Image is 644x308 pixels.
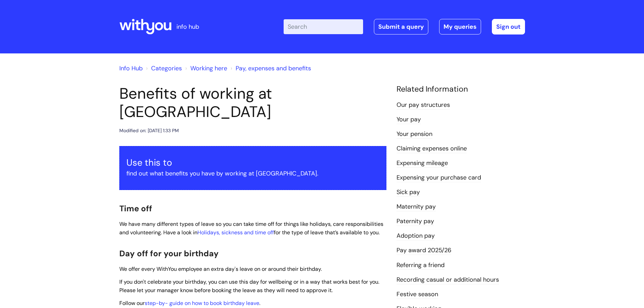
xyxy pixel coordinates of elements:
[190,64,227,72] a: Working here
[145,300,259,307] a: step-by- guide on how to book birthday leave
[397,85,525,94] h4: Related Information
[397,173,481,182] a: Expensing your purchase card
[439,19,481,34] a: My queries
[176,21,199,32] p: info hub
[397,159,448,168] a: Expensing mileage
[397,115,421,124] a: Your pay
[236,64,311,72] a: Pay, expenses and benefits
[119,265,322,273] span: We offer every WithYou employee an extra day's leave on or around their birthday.
[397,290,438,299] a: Festive season
[397,203,436,211] a: Maternity pay
[126,168,379,179] p: find out what benefits you have by working at [GEOGRAPHIC_DATA].
[126,157,379,168] h3: Use this to
[119,220,383,236] span: We have many different types of leave so you can take time off for things like holidays, care res...
[119,300,260,307] span: Follow our .
[119,203,152,214] span: Time off
[119,278,379,294] span: If you don't celebrate your birthday, you can use this day for wellbeing or in a way that works b...
[397,144,467,153] a: Claiming expenses online
[374,19,428,34] a: Submit a query
[397,261,445,270] a: Referring a friend
[284,19,363,34] input: Search
[119,64,143,72] a: Info Hub
[119,248,219,259] span: Day off for your birthday
[397,188,420,197] a: Sick pay
[397,101,450,110] a: Our pay structures
[397,232,435,240] a: Adoption pay
[492,19,525,34] a: Sign out
[397,276,499,284] a: Recording casual or additional hours
[119,126,179,135] div: Modified on: [DATE] 1:33 PM
[119,85,386,121] h1: Benefits of working at [GEOGRAPHIC_DATA]
[397,130,432,139] a: Your pension
[397,217,434,226] a: Paternity pay
[151,64,182,72] a: Categories
[184,63,227,74] li: Working here
[229,63,311,74] li: Pay, expenses and benefits
[284,19,525,34] div: | -
[197,229,274,236] a: Holidays, sickness and time off
[397,246,451,255] a: Pay award 2025/26
[144,63,182,74] li: Solution home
